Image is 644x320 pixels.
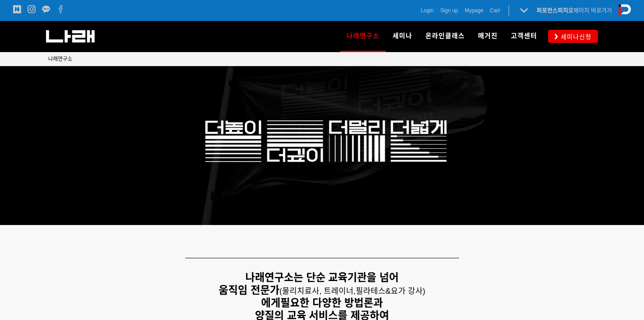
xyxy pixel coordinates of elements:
[490,6,500,15] a: Cart
[219,284,280,296] strong: 움직임 전문가
[261,297,280,309] strong: 에게
[440,6,458,15] a: Sign up
[537,7,612,14] a: 퍼포먼스피지오페이지 바로가기
[465,6,484,15] a: Mypage
[504,21,544,52] a: 고객센터
[356,287,425,295] span: 필라테스&요가 강사)
[425,32,465,40] span: 온라인클래스
[386,21,419,52] a: 세미나
[245,271,399,283] strong: 나래연구소는 단순 교육기관을 넘어
[280,287,356,295] span: (
[537,7,573,14] strong: 퍼포먼스피지오
[340,21,386,52] a: 나래연구소
[421,6,434,15] a: Login
[347,29,379,43] span: 나래연구소
[511,32,537,40] span: 고객센터
[558,32,591,41] span: 세미나신청
[393,32,412,40] span: 세미나
[419,21,471,52] a: 온라인클래스
[48,56,72,62] span: 나래연구소
[548,30,598,42] a: 세미나신청
[48,55,72,63] a: 나래연구소
[478,32,498,40] span: 매거진
[282,287,356,295] span: 물리치료사, 트레이너,
[280,297,382,309] strong: 필요한 다양한 방법론과
[471,21,504,52] a: 매거진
